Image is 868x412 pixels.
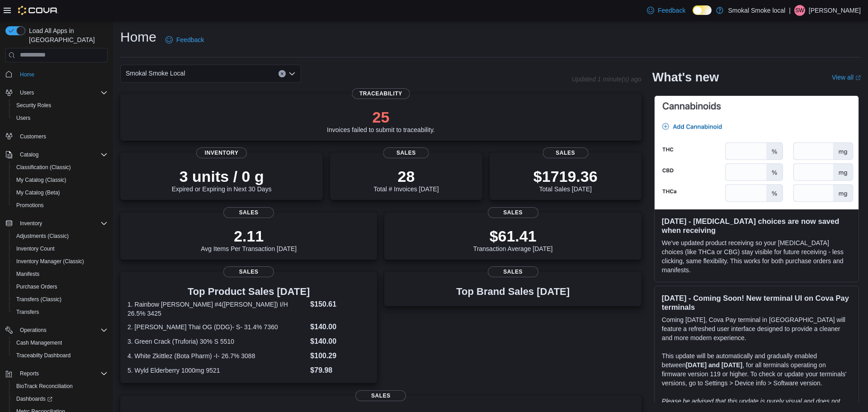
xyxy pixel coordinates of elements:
span: Catalog [20,151,38,158]
span: Traceabilty Dashboard [13,350,108,361]
button: Cash Management [9,336,111,349]
span: Manifests [13,269,108,279]
a: Feedback [162,31,208,49]
span: Promotions [13,200,108,211]
a: Classification (Classic) [13,162,75,173]
a: Inventory Count [13,243,58,254]
dt: 2. [PERSON_NAME] Thai OG (DDG)- S- 31.4% 7360 [127,322,307,331]
p: 28 [373,167,439,185]
span: Users [13,113,108,123]
button: Promotions [9,199,111,212]
div: Scott Watson [794,5,805,16]
button: Manifests [9,268,111,280]
a: Manifests [13,269,43,279]
button: Reports [16,368,42,379]
p: Updated 1 minute(s) ago [572,76,642,83]
span: Inventory [196,147,247,158]
span: Cash Management [13,337,108,348]
a: Promotions [13,200,47,211]
button: Adjustments (Classic) [9,230,111,242]
p: Coming [DATE], Cova Pay terminal in [GEOGRAPHIC_DATA] will feature a refreshed user interface des... [662,315,851,342]
button: Catalog [16,149,42,160]
span: Promotions [16,202,44,209]
button: Security Roles [9,99,111,112]
svg: External link [855,75,861,81]
button: Inventory [16,218,46,229]
span: BioTrack Reconciliation [13,381,108,392]
span: My Catalog (Beta) [16,189,60,196]
a: Transfers [13,307,42,317]
span: Dashboards [16,395,52,403]
span: Users [16,87,108,98]
button: BioTrack Reconciliation [9,380,111,393]
a: Dashboards [13,393,56,404]
h3: Top Product Sales [DATE] [127,286,370,297]
h1: Home [120,28,156,46]
a: Customers [16,131,50,142]
img: Cova [18,6,58,15]
dt: 1. Rainbow [PERSON_NAME] #4([PERSON_NAME]) I/H 26.5% 3425 [127,300,307,318]
div: Avg Items Per Transaction [DATE] [201,227,297,252]
span: Dashboards [13,393,108,404]
strong: [DATE] and [DATE] [686,361,742,369]
span: Inventory Manager (Classic) [16,258,84,265]
span: Customers [20,133,46,140]
a: BioTrack Reconciliation [13,381,76,392]
span: Inventory Manager (Classic) [13,256,108,267]
h3: [DATE] - Coming Soon! New terminal UI on Cova Pay terminals [662,294,851,312]
p: 3 units / 0 g [172,167,272,185]
span: Feedback [658,6,685,15]
span: Sales [223,207,274,218]
a: Purchase Orders [13,281,61,292]
span: My Catalog (Classic) [13,175,108,185]
span: Operations [16,325,108,336]
span: Traceabilty Dashboard [16,352,71,359]
span: Reports [20,370,39,377]
h3: Top Brand Sales [DATE] [456,286,570,297]
button: Purchase Orders [9,280,111,293]
div: Total Sales [DATE] [533,167,598,193]
a: Home [16,69,38,80]
button: Operations [2,324,111,336]
span: Cash Management [16,339,62,346]
p: 2.11 [201,227,297,245]
a: Adjustments (Classic) [13,231,72,242]
dd: $79.98 [310,365,370,376]
span: Sales [542,147,588,158]
span: Operations [20,327,47,334]
button: Inventory [2,217,111,230]
button: Reports [2,367,111,380]
button: Users [2,86,111,99]
span: Users [16,114,30,122]
span: Purchase Orders [13,281,108,292]
button: Inventory Manager (Classic) [9,255,111,268]
span: Dark Mode [693,15,693,15]
span: Home [16,69,108,80]
span: Sales [488,207,538,218]
a: Transfers (Classic) [13,294,65,305]
div: Total # Invoices [DATE] [373,167,439,193]
span: Smokal Smoke Local [126,68,185,79]
span: Security Roles [16,102,51,109]
span: Transfers (Classic) [16,296,61,303]
div: Transaction Average [DATE] [473,227,553,252]
button: Users [16,87,38,98]
span: Security Roles [13,100,108,111]
button: Home [2,68,111,81]
p: $61.41 [473,227,553,245]
span: My Catalog (Classic) [16,176,66,184]
span: Classification (Classic) [13,162,108,173]
span: Transfers (Classic) [13,294,108,305]
dt: 5. Wyld Elderberry 1000mg 9521 [127,366,307,375]
button: Open list of options [288,70,296,77]
span: Sales [383,147,429,158]
a: Dashboards [9,393,111,405]
button: Operations [16,325,50,336]
button: My Catalog (Beta) [9,186,111,199]
span: Inventory Count [16,245,55,252]
span: Sales [223,266,274,277]
p: [PERSON_NAME] [809,5,861,16]
p: | [789,5,791,16]
a: Users [13,113,34,123]
span: Users [20,89,34,96]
